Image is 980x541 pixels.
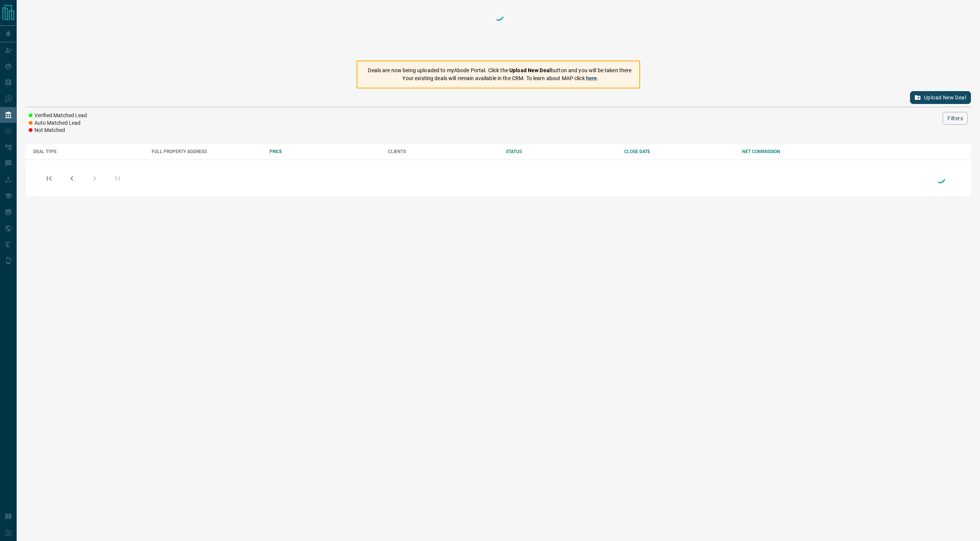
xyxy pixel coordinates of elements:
div: NET COMMISSION [742,149,853,154]
li: Verified Matched Lead [29,112,87,119]
div: CLOSE DATE [624,149,735,154]
div: CLIENTS [388,149,499,154]
li: Auto Matched Lead [29,119,87,127]
p: Your existing deals will remain available in the CRM. To learn about MAP click . [368,74,633,82]
div: Loading [932,170,947,186]
li: Not Matched [29,127,87,134]
a: here [586,75,597,81]
p: Deals are now being uploaded to myAbode Portal. Click the button and you will be taken there. [368,67,633,74]
div: STATUS [506,149,617,154]
strong: Upload New Deal [509,67,551,73]
div: DEAL TYPE [33,149,144,154]
button: Filters [943,112,968,125]
button: Upload New Deal [910,91,971,104]
div: FULL PROPERTY ADDRESS [152,149,262,154]
div: PRICE [270,149,380,154]
div: Loading [491,8,506,53]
